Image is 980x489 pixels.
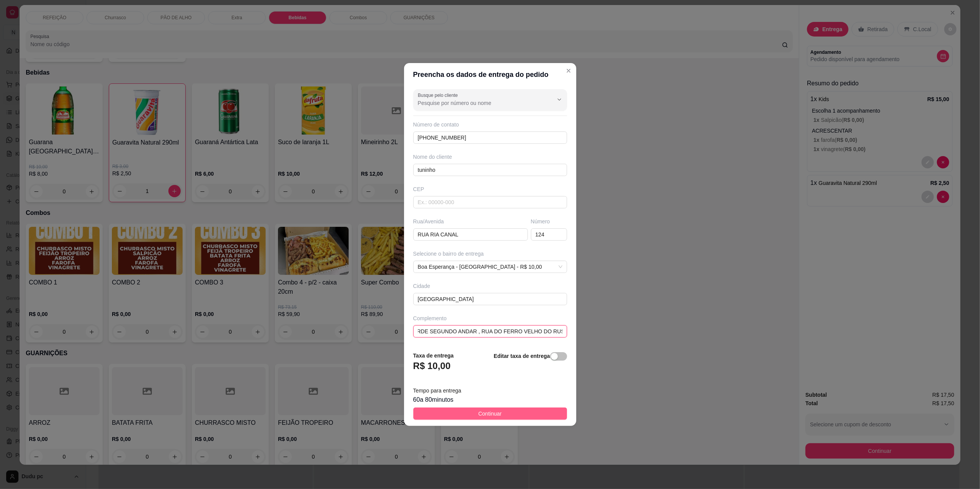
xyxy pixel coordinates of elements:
div: Cidade [413,282,567,290]
div: Complemento [413,314,567,322]
input: Ex.: 44 [531,228,567,241]
input: Busque pelo cliente [418,99,541,107]
div: CEP [413,185,567,193]
strong: Taxa de entrega [413,353,454,359]
div: Selecione o bairro de entrega [413,250,567,258]
input: Ex.: João da Silva [413,164,567,176]
input: Ex.: Rua Oscar Freire [413,228,528,241]
div: Número de contato [413,121,567,128]
button: Show suggestions [553,93,566,106]
div: Rua/Avenida [413,218,528,225]
strong: Editar taxa de entrega [494,353,550,359]
h3: R$ 10,00 [413,360,451,372]
button: Continuar [413,407,567,420]
input: Ex.: 00000-000 [413,196,567,208]
div: 60 a 80 minutos [413,395,567,404]
button: Close [562,65,575,77]
div: Número [531,218,567,225]
input: ex: próximo ao posto de gasolina [413,325,567,338]
input: Ex.: Santo André [413,293,567,305]
span: Tempo para entrega [413,388,461,394]
header: Preencha os dados de entrega do pedido [404,63,576,86]
span: Boa Esperança - Nova Iguaçu - R$ 10,00 [418,261,562,273]
span: Continuar [478,409,502,418]
label: Busque pelo cliente [418,92,461,98]
div: Nome do cliente [413,153,567,161]
input: Ex.: (11) 9 8888-9999 [413,131,567,144]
